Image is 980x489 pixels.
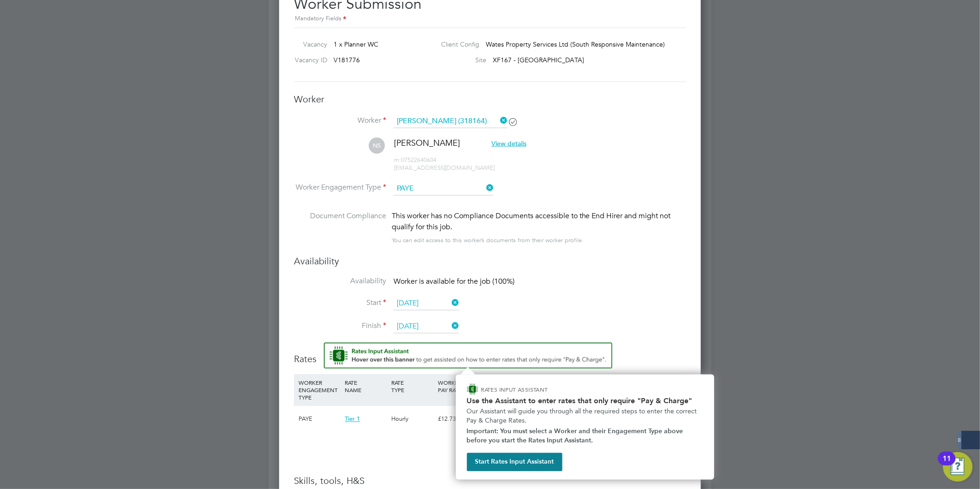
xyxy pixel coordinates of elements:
[294,183,386,192] label: Worker Engagement Type
[394,156,436,164] span: 07522640604
[294,298,386,308] label: Start
[324,343,612,369] button: Rate Assistant
[294,14,686,24] div: Mandatory Fields
[389,374,436,398] div: RATE TYPE
[467,453,562,471] button: Start Rates Input Assistant
[294,210,386,244] label: Document Compliance
[943,459,951,471] div: 11
[294,276,386,286] label: Availability
[296,374,343,406] div: WORKER ENGAGEMENT TYPE
[290,56,327,64] label: Vacancy ID
[294,255,686,267] h3: Availability
[467,407,703,425] p: Our Assistant will guide you through all the required steps to enter the correct Pay & Charge Rates.
[943,452,973,482] button: Open Resource Center, 11 new notifications
[434,40,480,48] label: Client Config
[294,321,386,331] label: Finish
[394,320,459,334] input: Select one
[294,93,686,105] h3: Worker
[343,374,389,398] div: RATE NAME
[290,40,327,48] label: Vacancy
[392,210,686,233] div: This worker has no Compliance Documents accessible to the End Hirer and might not qualify for thi...
[394,277,514,286] span: Worker is available for the job (100%)
[294,475,686,487] h3: Skills, tools, H&S
[334,56,360,64] span: V181776
[394,137,460,148] span: [PERSON_NAME]
[394,164,495,172] span: [EMAIL_ADDRESS][DOMAIN_NAME]
[392,235,584,246] div: You can edit access to this worker’s documents from their worker profile.
[467,428,685,445] strong: Important: You must select a Worker and their Engagement Type above before you start the Rates In...
[394,182,494,196] input: Select one
[394,156,401,164] span: m:
[369,137,385,154] span: NS
[486,40,665,48] span: Wates Property Services Ltd (South Responsive Maintenance)
[296,406,343,433] div: PAYE
[467,384,478,395] img: ENGAGE Assistant Icon
[389,406,436,433] div: Hourly
[493,56,585,64] span: XF167 - [GEOGRAPHIC_DATA]
[436,374,482,398] div: WORKER PAY RATE
[334,40,378,48] span: 1 x Planner WC
[456,375,714,480] div: How to input Rates that only require Pay & Charge
[436,406,482,433] div: £12.73
[481,386,597,394] p: RATES INPUT ASSISTANT
[434,56,487,64] label: Site
[345,415,360,423] span: Tier 1
[394,114,508,128] input: Search for...
[294,116,386,125] label: Worker
[294,343,686,365] h3: Rates
[467,397,703,406] h2: Use the Assistant to enter rates that only require "Pay & Charge"
[394,297,459,310] input: Select one
[491,139,526,148] span: View details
